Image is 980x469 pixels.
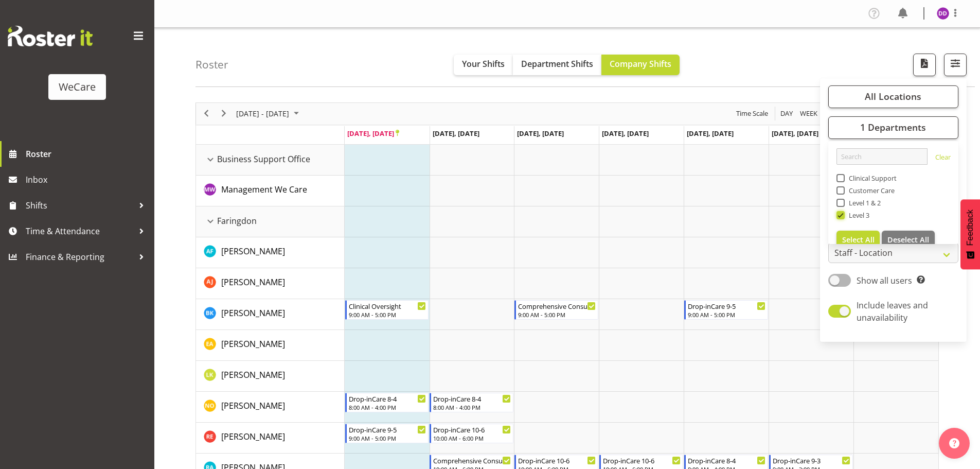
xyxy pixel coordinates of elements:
span: [DATE], [DATE] [687,129,734,138]
span: [PERSON_NAME] [221,276,285,288]
button: Select All [836,231,880,249]
td: Faringdon resource [196,206,345,237]
div: 10:00 AM - 6:00 PM [433,434,511,442]
button: Next [217,107,231,120]
div: 9:00 AM - 5:00 PM [349,434,426,442]
td: Management We Care resource [196,176,345,206]
span: Week [799,107,818,120]
span: Time Scale [735,107,769,120]
div: Drop-inCare 10-6 [518,455,596,465]
a: Management We Care [221,183,307,196]
span: [PERSON_NAME] [221,246,285,257]
span: Level 1 & 2 [845,199,881,207]
img: Rosterit website logo [8,26,93,46]
div: Drop-inCare 10-6 [603,455,681,465]
span: Company Shifts [610,58,671,70]
button: Timeline Day [779,107,795,120]
a: [PERSON_NAME] [221,399,285,412]
span: Show all users [857,275,912,286]
div: 8:00 AM - 4:00 PM [349,403,426,411]
div: Drop-inCare 9-3 [773,455,850,465]
button: All Locations [828,85,958,108]
div: Comprehensive Consult 9-5 [518,301,596,311]
button: Timeline Week [798,107,819,120]
div: Clinical Oversight [349,301,426,311]
a: [PERSON_NAME] [221,245,285,257]
span: 1 Departments [860,121,926,133]
span: Business Support Office [217,153,310,165]
div: Drop-inCare 9-5 [349,424,426,435]
span: Deselect All [887,235,929,245]
input: Search [836,148,928,165]
h4: Roster [195,59,228,71]
span: Feedback [966,210,975,246]
div: 9:00 AM - 5:00 PM [349,310,426,319]
div: previous period [198,103,215,125]
div: 9:00 AM - 5:00 PM [518,310,596,319]
span: Department Shifts [521,58,593,70]
span: Your Shifts [462,58,505,70]
a: [PERSON_NAME] [221,369,285,381]
span: Level 3 [845,211,870,219]
div: WeCare [59,79,96,95]
span: Management We Care [221,184,307,195]
td: Liandy Kritzinger resource [196,361,345,392]
span: Inbox [26,172,149,187]
div: Drop-inCare 10-6 [433,424,511,435]
span: Day [779,107,794,120]
td: Rachel Els resource [196,423,345,454]
a: [PERSON_NAME] [221,430,285,443]
button: Filter Shifts [944,54,967,76]
td: Natasha Ottley resource [196,392,345,423]
img: help-xxl-2.png [949,438,959,448]
span: Include leaves and unavailability [857,300,928,323]
span: [PERSON_NAME] [221,369,285,380]
div: Drop-inCare 8-4 [433,393,511,404]
div: 9:00 AM - 5:00 PM [688,310,765,319]
div: Drop-inCare 8-4 [349,393,426,404]
div: September 22 - 28, 2025 [233,103,305,125]
td: Brian Ko resource [196,299,345,330]
button: Feedback - Show survey [960,199,980,269]
button: Previous [200,107,213,120]
span: Finance & Reporting [26,249,134,265]
button: 1 Departments [828,116,958,139]
div: Drop-inCare 9-5 [688,301,765,311]
td: Amy Johannsen resource [196,268,345,299]
button: Department Shifts [513,55,601,75]
span: Shifts [26,198,134,213]
span: [PERSON_NAME] [221,431,285,442]
span: [PERSON_NAME] [221,307,285,319]
span: [PERSON_NAME] [221,400,285,411]
span: [DATE], [DATE] [347,129,399,138]
div: Brian Ko"s event - Clinical Oversight Begin From Monday, September 22, 2025 at 9:00:00 AM GMT+12:... [345,300,429,320]
div: 8:00 AM - 4:00 PM [433,403,511,411]
a: [PERSON_NAME] [221,276,285,288]
div: Rachel Els"s event - Drop-inCare 9-5 Begin From Monday, September 22, 2025 at 9:00:00 AM GMT+12:0... [345,424,429,443]
div: Brian Ko"s event - Comprehensive Consult 9-5 Begin From Wednesday, September 24, 2025 at 9:00:00 ... [514,300,598,320]
span: Time & Attendance [26,223,134,239]
span: Select All [842,235,875,245]
span: Customer Care [845,186,895,195]
img: demi-dumitrean10946.jpg [937,7,949,20]
td: Business Support Office resource [196,145,345,176]
a: [PERSON_NAME] [221,307,285,319]
div: Drop-inCare 8-4 [688,455,765,465]
div: Comprehensive Consult 10-6 [433,455,511,465]
div: Natasha Ottley"s event - Drop-inCare 8-4 Begin From Tuesday, September 23, 2025 at 8:00:00 AM GMT... [430,393,513,412]
span: Clinical Support [845,174,897,182]
a: [PERSON_NAME] [221,338,285,350]
span: [PERSON_NAME] [221,338,285,350]
div: next period [215,103,233,125]
button: Company Shifts [601,55,680,75]
span: Faringdon [217,215,257,227]
td: Alex Ferguson resource [196,237,345,268]
span: [DATE], [DATE] [433,129,479,138]
button: Deselect All [882,231,935,249]
span: [DATE] - [DATE] [235,107,290,120]
div: Brian Ko"s event - Drop-inCare 9-5 Begin From Friday, September 26, 2025 at 9:00:00 AM GMT+12:00 ... [684,300,768,320]
a: Clear [935,152,951,165]
div: Rachel Els"s event - Drop-inCare 10-6 Begin From Tuesday, September 23, 2025 at 10:00:00 AM GMT+1... [430,424,513,443]
span: Roster [26,146,149,162]
td: Ena Advincula resource [196,330,345,361]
